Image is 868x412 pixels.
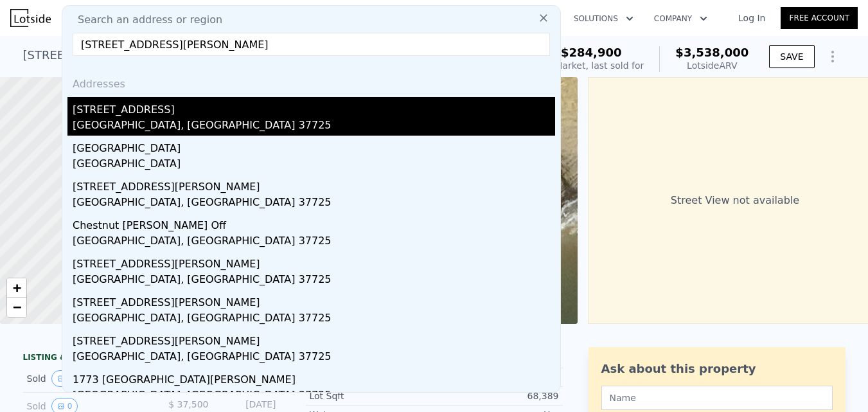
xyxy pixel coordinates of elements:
[73,136,555,156] div: [GEOGRAPHIC_DATA]
[67,66,555,97] div: Addresses
[27,370,141,387] div: Sold
[13,299,21,315] span: −
[73,251,555,272] div: [STREET_ADDRESS][PERSON_NAME]
[601,360,833,378] div: Ask about this property
[73,388,555,406] div: [GEOGRAPHIC_DATA], [GEOGRAPHIC_DATA] 37725
[73,213,555,233] div: Chestnut [PERSON_NAME] Off
[644,7,718,30] button: Company
[781,7,858,29] a: Free Account
[601,386,833,410] input: Name
[51,370,78,387] button: View historical data
[23,46,305,64] div: [STREET_ADDRESS] , [PERSON_NAME] , TN 37725
[675,59,748,72] div: Lotside ARV
[310,390,434,402] div: Lot Sqft
[10,9,51,27] img: Lotside
[73,233,555,251] div: [GEOGRAPHIC_DATA], [GEOGRAPHIC_DATA] 37725
[7,278,26,298] a: Zoom in
[73,367,555,388] div: 1773 [GEOGRAPHIC_DATA][PERSON_NAME]
[73,310,555,328] div: [GEOGRAPHIC_DATA], [GEOGRAPHIC_DATA] 37725
[23,352,280,365] div: LISTING & SALE HISTORY
[769,45,814,68] button: SAVE
[73,328,555,349] div: [STREET_ADDRESS][PERSON_NAME]
[561,46,622,59] span: $284,900
[73,349,555,367] div: [GEOGRAPHIC_DATA], [GEOGRAPHIC_DATA] 37725
[563,7,644,30] button: Solutions
[675,46,748,59] span: $3,538,000
[73,97,555,118] div: [STREET_ADDRESS]
[73,33,550,56] input: Enter an address, city, region, neighborhood or zip code
[168,399,208,409] span: $ 37,500
[73,174,555,195] div: [STREET_ADDRESS][PERSON_NAME]
[434,390,559,402] div: 68,389
[73,156,555,174] div: [GEOGRAPHIC_DATA]
[73,118,555,136] div: [GEOGRAPHIC_DATA], [GEOGRAPHIC_DATA] 37725
[73,195,555,213] div: [GEOGRAPHIC_DATA], [GEOGRAPHIC_DATA] 37725
[7,298,26,317] a: Zoom out
[73,290,555,310] div: [STREET_ADDRESS][PERSON_NAME]
[73,272,555,290] div: [GEOGRAPHIC_DATA], [GEOGRAPHIC_DATA] 37725
[723,12,781,24] a: Log In
[13,280,21,296] span: +
[538,59,644,72] div: Off Market, last sold for
[820,44,846,69] button: Show Options
[67,12,222,28] span: Search an address or region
